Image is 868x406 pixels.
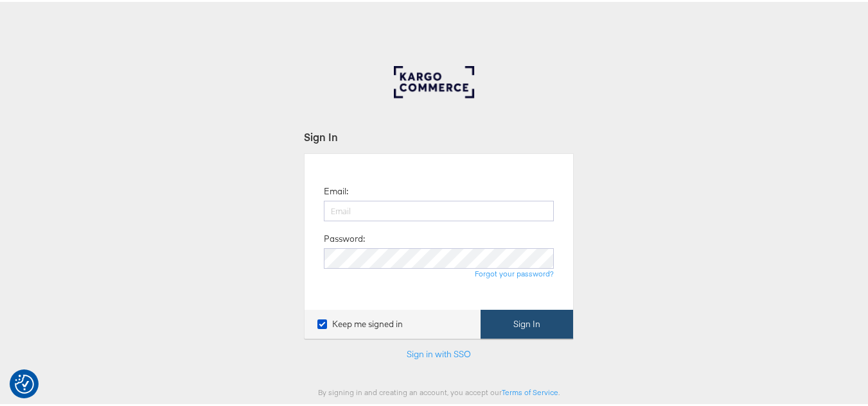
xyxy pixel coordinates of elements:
[15,373,34,392] button: Consent Preferences
[481,308,573,337] button: Sign In
[317,316,403,328] label: Keep me signed in
[407,346,471,358] a: Sign in with SSO
[475,267,554,276] a: Forgot your password?
[324,199,554,219] input: Email
[502,385,558,395] a: Terms of Service
[324,231,365,243] label: Password:
[15,373,34,392] img: Revisit consent button
[324,183,348,196] label: Email:
[304,385,574,395] div: By signing in and creating an account, you accept our .
[304,128,574,142] div: Sign In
